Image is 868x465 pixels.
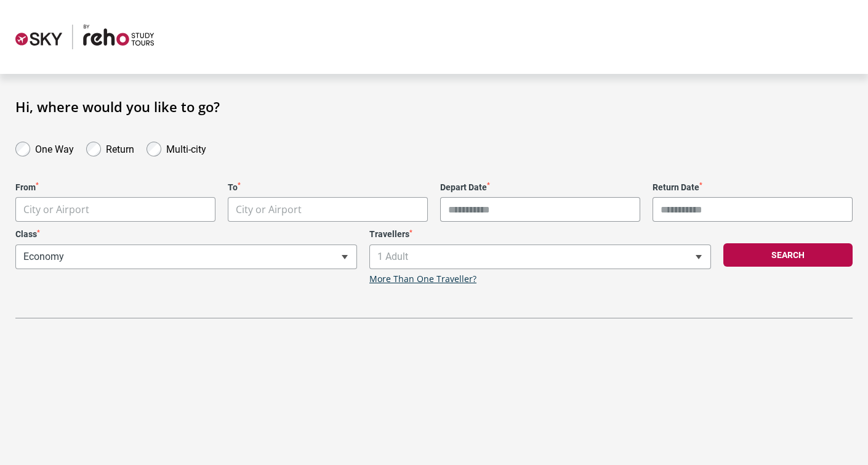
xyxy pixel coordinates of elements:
[15,245,357,269] span: Economy
[166,140,206,155] label: Multi-city
[369,245,711,269] span: 1 Adult
[228,197,428,222] span: City or Airport
[653,182,853,193] label: Return Date
[369,229,711,240] label: Travellers
[15,197,215,222] span: City or Airport
[370,245,710,269] span: 1 Adult
[15,99,853,115] h1: Hi, where would you like to go?
[15,182,215,193] label: From
[106,140,134,155] label: Return
[236,203,302,216] span: City or Airport
[23,203,89,216] span: City or Airport
[35,140,74,155] label: One Way
[723,243,853,267] button: Search
[15,229,357,240] label: Class
[16,198,215,222] span: City or Airport
[440,182,640,193] label: Depart Date
[228,182,428,193] label: To
[16,245,356,269] span: Economy
[369,274,476,285] a: More Than One Traveller?
[228,198,427,222] span: City or Airport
